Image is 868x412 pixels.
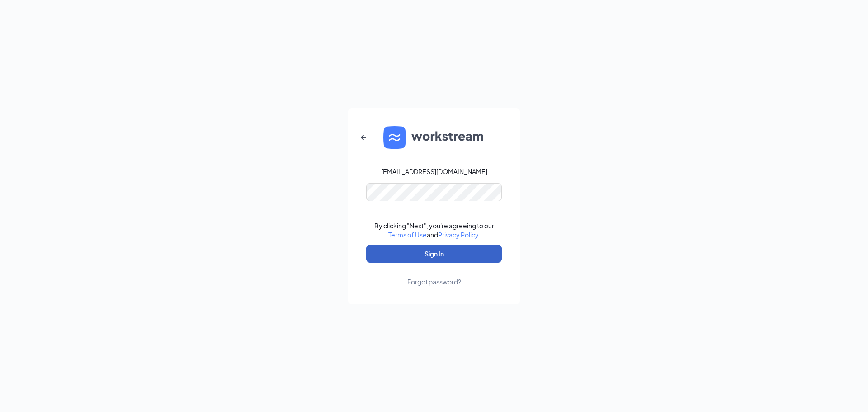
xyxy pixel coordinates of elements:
[388,231,427,239] a: Terms of Use
[366,245,502,263] button: Sign In
[381,167,487,176] div: [EMAIL_ADDRESS][DOMAIN_NAME]
[407,263,461,286] a: Forgot password?
[407,277,461,286] div: Forgot password?
[353,127,374,148] button: ArrowLeftNew
[438,231,478,239] a: Privacy Policy
[383,126,485,149] img: WS logo and Workstream text
[374,221,494,239] div: By clicking "Next", you're agreeing to our and .
[358,132,369,143] svg: ArrowLeftNew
